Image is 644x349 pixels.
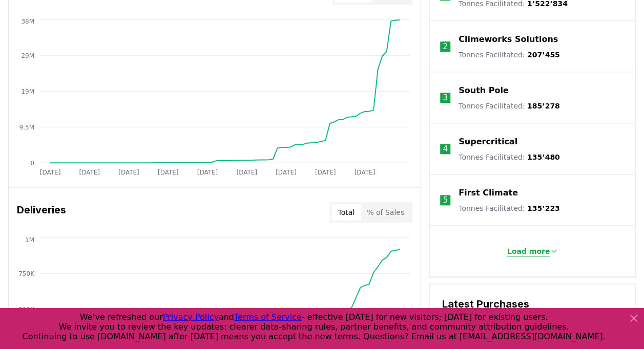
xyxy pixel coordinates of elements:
tspan: 500K [18,306,35,313]
a: Supercritical [459,136,517,148]
span: 185’278 [527,102,560,110]
p: 4 [443,143,448,155]
a: Climeworks Solutions [459,33,558,46]
p: 2 [443,40,448,53]
tspan: [DATE] [276,169,297,176]
tspan: [DATE] [197,169,218,176]
span: 135’223 [527,204,560,212]
button: % of Sales [361,204,410,221]
p: Tonnes Facilitated : [459,152,560,162]
span: 135’480 [527,153,560,161]
a: First Climate [459,187,518,199]
button: Load more [499,241,567,261]
p: 3 [443,92,448,104]
a: South Pole [459,84,509,97]
tspan: 9.5M [19,123,34,130]
tspan: [DATE] [236,169,257,176]
button: Total [331,204,361,221]
tspan: [DATE] [355,169,376,176]
p: Tonnes Facilitated : [459,101,560,111]
h3: Deliveries [17,202,66,223]
tspan: 19M [21,88,34,95]
tspan: [DATE] [79,169,100,176]
tspan: [DATE] [40,169,61,176]
span: 207’455 [527,51,560,59]
tspan: 38M [21,18,34,25]
p: 5 [443,194,448,206]
tspan: 1M [25,236,34,243]
h3: Latest Purchases [442,296,623,312]
p: Load more [507,246,550,256]
tspan: 29M [21,52,34,59]
p: Tonnes Facilitated : [459,203,560,213]
tspan: 0 [30,159,34,166]
tspan: [DATE] [158,169,179,176]
tspan: [DATE] [315,169,336,176]
tspan: [DATE] [118,169,139,176]
p: Tonnes Facilitated : [459,50,560,60]
tspan: 750K [18,270,35,277]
